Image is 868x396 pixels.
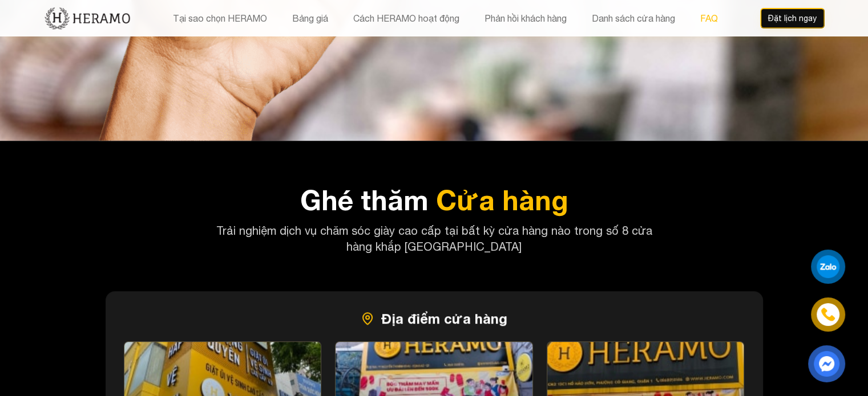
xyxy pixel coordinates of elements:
button: Cách HERAMO hoạt động [350,11,463,26]
img: new-logo.3f60348b.png [44,6,131,30]
h2: Ghé thăm [44,186,825,214]
button: Tại sao chọn HERAMO [169,11,271,26]
a: phone-icon [813,299,843,330]
p: Trải nghiệm dịch vụ chăm sóc giày cao cấp tại bất kỳ cửa hàng nào trong số 8 cửa hàng khắp [GEOGR... [215,223,653,255]
button: FAQ [697,11,721,26]
button: Bảng giá [289,11,332,26]
h3: Địa điểm cửa hàng [124,309,745,328]
button: Danh sách cửa hàng [588,11,679,26]
img: phone-icon [819,307,836,323]
button: Đặt lịch ngay [760,8,825,28]
button: Phản hồi khách hàng [481,11,570,26]
span: Cửa hàng [436,183,568,216]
